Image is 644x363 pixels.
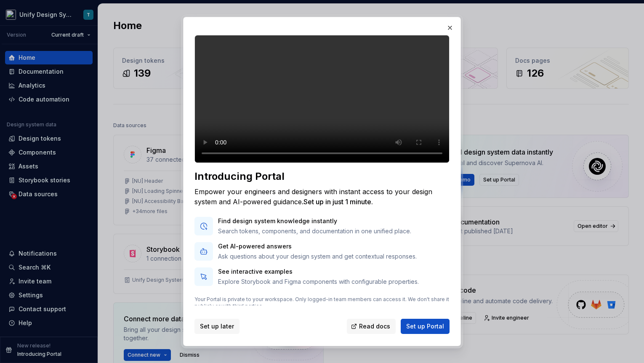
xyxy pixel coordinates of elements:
[194,170,450,183] div: Introducing Portal
[359,322,390,331] span: Read docs
[406,322,444,331] span: Set up Portal
[218,217,411,225] p: Find design system knowledge instantly
[347,319,396,334] a: Read docs
[218,242,417,251] p: Get AI-powered answers
[194,187,450,207] div: Empower your engineers and designers with instant access to your design system and AI-powered gui...
[194,319,240,334] button: Set up later
[303,198,373,206] span: Set up in just 1 minute.
[218,227,411,235] p: Search tokens, components, and documentation in one unified place.
[401,319,450,334] button: Set up Portal
[218,267,419,276] p: See interactive examples
[218,278,419,286] p: Explore Storybook and Figma components with configurable properties.
[200,322,234,331] span: Set up later
[218,252,417,261] p: Ask questions about your design system and get contextual responses.
[194,296,450,310] p: Your Portal is private to your workspace. Only logged-in team members can access it. We don't sha...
